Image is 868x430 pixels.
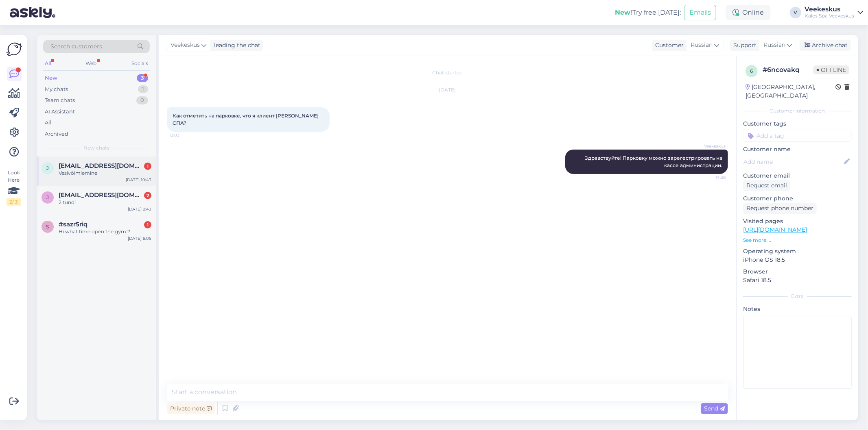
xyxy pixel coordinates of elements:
p: See more ... [743,237,852,244]
button: Emails [684,5,716,20]
span: #sazr5riq [59,221,87,228]
div: 1 [144,221,151,228]
span: s [46,224,49,230]
div: [GEOGRAPHIC_DATA], [GEOGRAPHIC_DATA] [746,83,835,100]
div: # 6ncovakq [763,65,813,75]
div: Look Here [7,169,21,206]
div: Customer information [743,107,852,115]
div: [DATE] [167,86,728,93]
span: jutalohukene@gmail.com [59,162,143,169]
div: Online [726,5,770,20]
div: Request phone number [743,203,817,214]
span: Russian [691,41,713,50]
div: Customer [652,41,684,50]
div: Socials [130,58,150,69]
span: New chats [83,144,109,152]
div: Archive chat [800,40,851,51]
p: Notes [743,305,852,313]
p: Operating system [743,247,852,256]
span: Offline [813,65,849,74]
div: Archived [45,130,68,138]
img: Askly Logo [7,41,22,57]
div: 1 [138,85,148,93]
div: leading the chat [211,41,260,50]
p: Customer tags [743,119,852,128]
div: 0 [136,96,148,104]
div: V [790,7,801,18]
div: All [43,58,52,69]
div: 3 [137,74,148,82]
span: jegiazarjanjekaterina912@gmail.com [59,191,143,199]
p: Customer name [743,145,852,154]
span: 14:38 [695,174,726,180]
span: 13:03 [169,132,200,138]
p: Customer email [743,172,852,180]
div: Try free [DATE]: [615,8,681,17]
span: 6 [750,68,753,74]
div: Request email [743,180,790,191]
a: [URL][DOMAIN_NAME] [743,226,807,233]
div: AI Assistant [45,108,75,116]
div: Extra [743,293,852,300]
div: [DATE] 9:43 [128,206,151,212]
p: Safari 18.5 [743,276,852,284]
p: Visited pages [743,217,852,226]
div: Private note [167,403,215,414]
div: Team chats [45,96,75,104]
p: Customer phone [743,194,852,203]
div: My chats [45,85,68,93]
div: Web [84,58,98,69]
div: Chat started [167,69,728,76]
p: iPhone OS 18.5 [743,256,852,264]
div: Hi what time open the gym ? [59,228,151,235]
a: VeekeskusKales Spa Veekeskus [805,6,863,19]
div: All [45,119,52,127]
input: Add name [743,157,842,166]
div: [DATE] 8:05 [128,235,151,241]
p: Browser [743,267,852,276]
div: New [45,74,57,82]
div: [DATE] 10:43 [126,177,151,183]
div: 2 [144,192,151,199]
span: Send [704,405,725,412]
div: 2 / 3 [7,198,21,206]
div: Kales Spa Veekeskus [805,13,854,19]
span: Как отметить на парковке, что я клиент [PERSON_NAME] СПА? [173,113,320,126]
div: Veekeskus [805,6,854,13]
span: j [46,165,49,171]
div: Support [730,41,756,50]
span: Russian [763,41,785,50]
span: Veekeskus [171,41,200,50]
span: j [46,194,49,200]
input: Add a tag [743,130,852,142]
div: Vesivõimlemine [59,169,151,177]
div: 1 [144,163,151,170]
b: New! [615,9,632,16]
span: Search customers [50,42,102,51]
span: Veekeskus [695,143,726,149]
span: Здравствуйте! Парковку можно зарегестрировать на кассе администрации. [585,155,724,168]
div: 2 tundi [59,199,151,206]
